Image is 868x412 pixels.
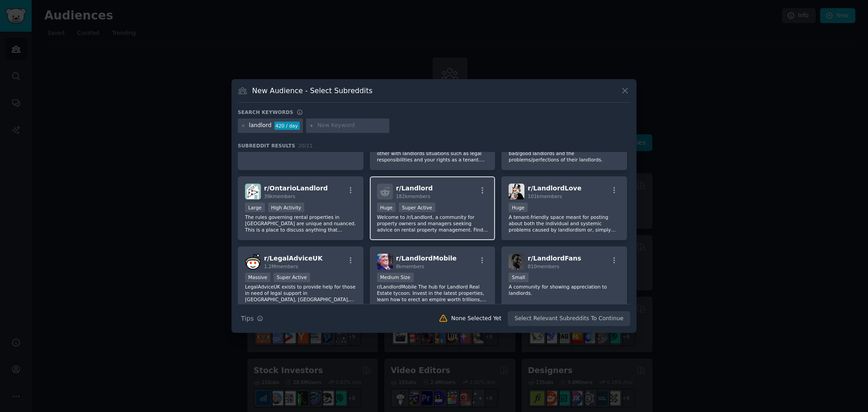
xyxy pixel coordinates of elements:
span: 20 / 21 [298,143,313,148]
img: LegalAdviceUK [245,254,261,270]
div: Super Active [274,273,310,282]
span: r/ LandlordFans [528,255,581,262]
span: r/ LandlordMobile [396,255,457,262]
div: Small [509,273,528,282]
span: 101k members [528,194,562,199]
span: Subreddit Results [238,142,295,149]
div: 420 / day [274,122,300,130]
span: Tips [241,314,254,323]
span: r/ Landlord [396,185,433,192]
p: For tenants to talk about issues regarding bad/good landlords and the problems/perfections of the... [509,144,620,163]
span: r/ OntarioLandlord [264,185,328,192]
div: Large [245,203,265,212]
img: LandlordMobile [377,254,393,270]
span: 8k members [396,264,425,269]
div: Super Active [399,203,435,212]
h3: New Audience - Select Subreddits [252,86,373,95]
button: Tips [238,311,266,327]
p: r/LandlordMobile The hub for Landlord Real Estate tycoon. Invest in the latest properties, learn ... [377,284,488,303]
h3: Search keywords [238,109,293,115]
span: 182k members [396,194,430,199]
span: r/ LegalAdviceUK [264,255,323,262]
p: A tenant-friendly space meant for posting about both the individual and systemic problems caused ... [509,214,620,233]
input: New Keyword [317,122,386,130]
p: Welcome to /r/Landlord, a community for property owners and managers seeking advice on rental pro... [377,214,488,233]
img: LandlordFans [509,254,524,270]
p: This is a subreddit for tenants to help each other with landlords situations such as legal respon... [377,144,488,163]
span: 810 members [528,264,559,269]
span: 39k members [264,194,295,199]
div: Huge [509,203,528,212]
div: High Activity [268,203,305,212]
div: Medium Size [377,273,414,282]
span: r/ LandlordLove [528,185,581,192]
img: LandlordLove [509,184,524,199]
img: OntarioLandlord [245,184,261,199]
div: landlord [249,122,272,130]
p: A community for showing appreciation to landlords. [509,284,620,296]
div: Huge [377,203,396,212]
p: The rules governing rental properties in [GEOGRAPHIC_DATA] are unique and nuanced. This is a plac... [245,214,356,233]
p: LegalAdviceUK exists to provide help for those in need of legal support in [GEOGRAPHIC_DATA], [GE... [245,284,356,303]
div: Massive [245,273,270,282]
span: 1.2M members [264,264,298,269]
div: None Selected Yet [451,315,501,323]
